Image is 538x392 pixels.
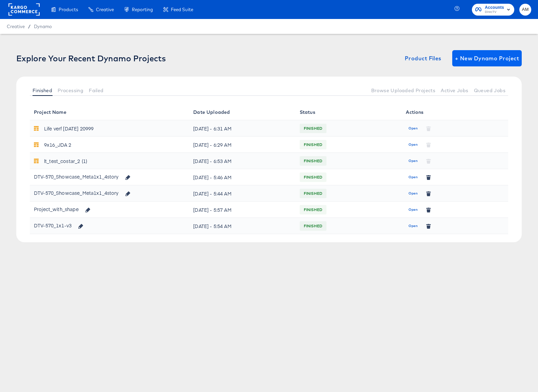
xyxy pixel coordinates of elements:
span: Finished [33,88,52,93]
th: Project Name [30,104,189,120]
button: Open [406,188,420,199]
button: Product Files [402,50,444,66]
span: FINISHED [300,139,326,150]
button: Open [406,156,420,166]
span: Feed Suite [171,7,193,12]
div: lt_test_costar_2 (1) [44,156,87,166]
span: Open [409,125,418,131]
div: 9x16_JDA 2 [44,139,72,150]
span: Accounts [485,4,504,11]
div: Explore Your Recent Dynamo Projects [16,54,166,63]
span: Open [409,174,418,180]
div: [DATE] - 6:29 AM [193,139,292,150]
span: Products [59,7,78,12]
span: FINISHED [300,204,326,215]
div: DTV-570_Showcase_Meta1x1_4story [34,171,134,183]
div: [DATE] - 6:53 AM [193,156,292,166]
span: FINISHED [300,123,326,134]
span: Reporting [132,7,153,12]
div: [DATE] - 5:46 AM [193,172,292,183]
span: Creative [96,7,114,12]
span: FINISHED [300,172,326,183]
span: AM [522,6,529,14]
th: Actions [402,104,508,120]
div: DTV-570_Showcase_Meta1x1_4story [34,187,134,199]
span: Failed [89,88,103,93]
span: FINISHED [300,156,326,166]
span: Creative [7,24,25,29]
button: + New Dynamo Project [452,50,522,66]
div: Project_with_shape [34,204,94,215]
button: Open [406,221,420,231]
span: Open [409,223,418,229]
span: Open [409,142,418,148]
span: FINISHED [300,221,326,231]
button: AccountsDirecTV [472,4,514,16]
span: Active Jobs [441,88,468,93]
div: [DATE] - 5:44 AM [193,188,292,199]
span: / [25,24,34,29]
span: Browse Uploaded Projects [371,88,436,93]
span: DirecTV [485,9,504,15]
div: [DATE] - 5:54 AM [193,221,292,231]
span: + New Dynamo Project [455,54,519,63]
a: Dynamo [34,24,52,29]
button: Open [406,204,420,215]
button: Open [406,123,420,134]
button: Open [406,172,420,183]
span: Open [409,207,418,213]
button: AM [519,4,531,16]
span: FINISHED [300,188,326,199]
span: Product Files [405,54,441,63]
button: Open [406,139,420,150]
span: Open [409,158,418,164]
th: Status [296,104,402,120]
span: Open [409,190,418,197]
th: Date Uploaded [189,104,296,120]
span: Queued Jobs [474,88,505,93]
div: [DATE] - 5:57 AM [193,204,292,215]
div: Life verf [DATE] 20999 [44,123,94,134]
div: DTV-570_1x1-v3 [34,220,87,231]
div: [DATE] - 6:31 AM [193,123,292,134]
span: Processing [58,88,83,93]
